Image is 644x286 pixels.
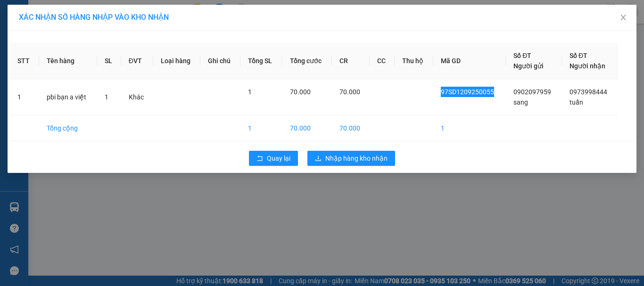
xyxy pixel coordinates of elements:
th: Mã GD [433,43,506,79]
span: 1 [105,93,108,101]
span: download [315,155,322,163]
th: Thu hộ [395,43,433,79]
th: STT [10,43,39,79]
span: Số ĐT [513,52,531,59]
span: Nhập hàng kho nhận [325,153,388,163]
span: Quay lại [267,153,290,163]
span: 0902097959 [513,88,551,96]
td: 1 [433,115,506,141]
button: rollbackQuay lại [249,151,298,166]
td: 70.000 [282,115,332,141]
span: rollback [256,155,263,163]
span: 70.000 [290,88,311,96]
span: close [619,14,627,21]
span: tuấn [570,98,583,106]
td: 1 [10,79,39,115]
span: 0973998444 [570,88,607,96]
th: Loại hàng [153,43,201,79]
th: Tổng SL [240,43,282,79]
span: XÁC NHẬN SỐ HÀNG NHẬP VÀO KHO NHẬN [19,13,169,22]
th: CR [332,43,370,79]
td: pbi bạn a việt [39,79,97,115]
span: 70.000 [339,88,360,96]
td: 70.000 [332,115,370,141]
th: SL [97,43,121,79]
span: Số ĐT [570,52,587,59]
td: Khác [121,79,153,115]
span: sang [513,98,528,106]
td: 1 [240,115,282,141]
td: Tổng cộng [39,115,97,141]
th: Tổng cước [282,43,332,79]
span: 97SD1209250055 [441,88,494,96]
th: Tên hàng [39,43,97,79]
span: Người gửi [513,62,544,70]
span: 1 [248,88,252,96]
button: downloadNhập hàng kho nhận [307,151,395,166]
span: Người nhận [570,62,605,70]
th: Ghi chú [200,43,240,79]
th: ĐVT [121,43,153,79]
th: CC [370,43,395,79]
button: Close [610,5,636,31]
